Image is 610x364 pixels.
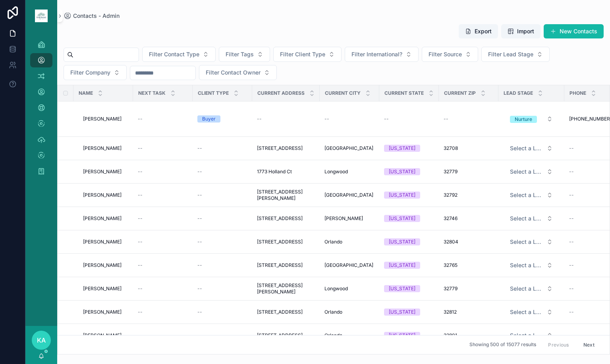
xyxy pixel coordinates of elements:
[273,47,342,62] button: Select Button
[83,309,128,315] a: [PERSON_NAME]
[64,65,127,80] button: Select Button
[469,342,536,348] span: Showing 500 of 15077 results
[444,309,457,315] span: 32812
[197,285,247,292] a: --
[257,215,315,222] a: [STREET_ADDRESS]
[515,116,532,123] div: Nurture
[444,192,457,198] span: 32792
[138,239,143,245] span: --
[384,308,434,316] a: [US_STATE]
[83,309,122,315] span: [PERSON_NAME]
[389,168,415,175] div: [US_STATE]
[444,145,494,151] a: 32708
[197,332,202,339] span: --
[503,111,560,126] a: Select Button
[257,309,315,315] a: [STREET_ADDRESS]
[138,116,143,122] span: --
[444,215,494,222] a: 32746
[504,328,559,343] button: Select Button
[384,168,434,175] a: [US_STATE]
[503,164,560,179] a: Select Button
[444,169,457,175] span: 32779
[324,262,374,268] a: [GEOGRAPHIC_DATA]
[429,50,462,58] span: Filter Source
[257,262,303,268] span: [STREET_ADDRESS]
[504,188,559,202] button: Select Button
[444,116,448,122] span: --
[569,285,574,292] span: --
[444,116,494,122] a: --
[510,168,543,176] span: Select a Lead Stage
[504,165,559,179] button: Select Button
[504,258,559,272] button: Select Button
[257,116,262,122] span: --
[35,10,48,22] img: App logo
[138,285,143,292] span: --
[257,90,305,96] span: Current Address
[503,281,560,296] a: Select Button
[257,282,315,295] a: [STREET_ADDRESS][PERSON_NAME]
[384,192,434,199] a: [US_STATE]
[138,169,143,175] span: --
[197,215,247,222] a: --
[504,305,559,319] button: Select Button
[510,191,543,199] span: Select a Lead Stage
[83,145,122,151] span: [PERSON_NAME]
[197,169,202,175] span: --
[510,261,543,269] span: Select a Lead Stage
[324,239,374,245] a: Orlando
[444,239,494,245] a: 32804
[197,239,202,245] span: --
[503,141,560,156] a: Select Button
[83,192,122,198] span: [PERSON_NAME]
[444,332,457,339] span: 32801
[444,332,494,339] a: 32801
[324,116,374,122] a: --
[389,238,415,245] div: [US_STATE]
[324,215,363,222] span: [PERSON_NAME]
[197,169,247,175] a: --
[444,215,457,222] span: 32746
[569,309,574,315] span: --
[37,335,46,345] span: KA
[510,285,543,293] span: Select a Lead Stage
[257,332,303,339] span: [STREET_ADDRESS]
[257,145,303,151] span: [STREET_ADDRESS]
[324,239,342,245] span: Orlando
[197,285,202,292] span: --
[324,309,374,315] a: Orlando
[345,47,419,62] button: Select Button
[83,116,122,122] span: [PERSON_NAME]
[138,309,188,315] a: --
[83,239,128,245] a: [PERSON_NAME]
[569,145,574,151] span: --
[257,262,315,268] a: [STREET_ADDRESS]
[444,262,457,268] span: 32765
[384,90,424,96] span: Current State
[197,115,247,123] a: Buyer
[138,262,143,268] span: --
[202,115,216,123] div: Buyer
[257,169,315,175] a: 1773 Holland Ct
[324,332,374,339] a: Orlando
[219,47,270,62] button: Select Button
[504,282,559,296] button: Select Button
[444,192,494,198] a: 32792
[384,262,434,269] a: [US_STATE]
[569,169,574,175] span: --
[569,332,574,339] span: --
[138,145,143,151] span: --
[510,331,543,339] span: Select a Lead Stage
[197,145,202,151] span: --
[569,262,574,268] span: --
[257,189,315,201] span: [STREET_ADDRESS][PERSON_NAME]
[384,116,434,122] a: --
[257,169,292,175] span: 1773 Holland Ct
[138,169,188,175] a: --
[197,192,202,198] span: --
[197,332,247,339] a: --
[70,69,110,77] span: Filter Company
[444,285,457,292] span: 32779
[83,262,122,268] span: [PERSON_NAME]
[384,145,434,152] a: [US_STATE]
